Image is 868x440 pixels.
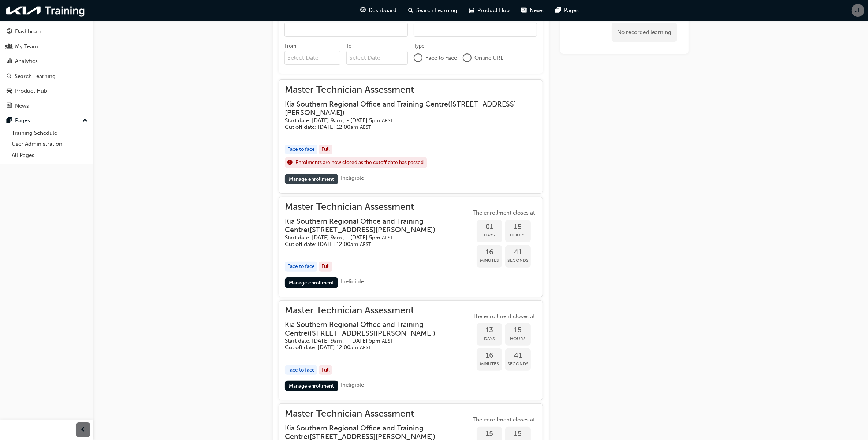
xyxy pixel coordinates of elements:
[285,306,537,394] button: Master Technician AssessmentKia Southern Regional Office and Training Centre([STREET_ADDRESS][PER...
[7,73,12,80] span: search-icon
[284,51,340,65] input: From
[530,6,544,15] span: News
[477,231,502,239] span: Days
[505,351,531,360] span: 41
[3,114,90,127] button: Pages
[3,70,90,83] a: Search Learning
[471,415,537,424] span: The enrollment closes at
[3,25,90,38] a: Dashboard
[477,351,502,360] span: 16
[355,3,403,18] a: guage-iconDashboard
[285,262,317,272] div: Face to face
[285,86,537,187] button: Master Technician AssessmentKia Southern Regional Office and Training Centre([STREET_ADDRESS][PER...
[319,145,332,154] div: Full
[425,54,457,62] span: Face to Face
[285,410,471,418] span: Master Technician Assessment
[346,42,352,50] div: To
[3,23,90,114] button: DashboardMy TeamAnalyticsSearch LearningProduct HubNews
[360,241,371,247] span: Australian Eastern Standard Time AEST
[477,223,502,231] span: 01
[285,117,525,124] h5: Start date: [DATE] 9am , - [DATE] 5pm
[414,42,425,50] div: Type
[9,127,90,139] a: Training Schedule
[505,256,531,265] span: Seconds
[285,174,338,184] a: Manage enrollment
[81,425,86,435] span: prev-icon
[15,27,43,36] div: Dashboard
[346,51,408,65] input: To
[284,42,296,50] div: From
[409,6,414,15] span: search-icon
[285,277,338,288] a: Manage enrollment
[382,338,393,344] span: Australian Eastern Standard Time AEST
[516,3,550,18] a: news-iconNews
[505,248,531,257] span: 41
[564,6,579,15] span: Pages
[285,344,459,351] h5: Cut off date: [DATE] 12:00am
[505,335,531,343] span: Hours
[477,326,502,335] span: 13
[285,145,317,154] div: Face to face
[15,42,38,51] div: My Team
[7,103,12,109] span: news-icon
[285,203,471,211] span: Master Technician Assessment
[285,241,459,248] h5: Cut off date: [DATE] 12:00am
[612,23,677,42] div: No recorded learning
[477,360,502,368] span: Minutes
[285,203,537,291] button: Master Technician AssessmentKia Southern Regional Office and Training Centre([STREET_ADDRESS][PER...
[287,158,293,168] span: exclaim-icon
[82,116,87,126] span: up-icon
[3,40,90,53] a: My Team
[471,312,537,321] span: The enrollment closes at
[414,23,537,37] input: Session Id
[15,87,47,95] div: Product Hub
[285,100,525,117] h3: Kia Southern Regional Office and Training Centre ( [STREET_ADDRESS][PERSON_NAME] )
[7,58,12,65] span: chart-icon
[403,3,463,18] a: search-iconSearch Learning
[15,57,38,66] div: Analytics
[360,344,371,351] span: Australian Eastern Standard Time AEST
[341,381,364,388] span: Ineligible
[360,124,371,130] span: Australian Eastern Standard Time AEST
[369,6,397,15] span: Dashboard
[7,44,12,50] span: people-icon
[284,23,408,37] input: Title
[550,3,585,18] a: pages-iconPages
[478,6,510,15] span: Product Hub
[3,55,90,68] a: Analytics
[285,320,459,338] h3: Kia Southern Regional Office and Training Centre ( [STREET_ADDRESS][PERSON_NAME] )
[477,256,502,265] span: Minutes
[285,234,459,241] h5: Start date: [DATE] 9am , - [DATE] 5pm
[505,430,531,438] span: 15
[15,72,56,81] div: Search Learning
[319,365,332,375] div: Full
[505,326,531,335] span: 15
[285,306,471,315] span: Master Technician Assessment
[474,54,503,62] span: Online URL
[477,335,502,343] span: Days
[556,6,561,15] span: pages-icon
[319,262,332,272] div: Full
[855,6,861,15] span: JF
[471,209,537,217] span: The enrollment closes at
[7,29,12,35] span: guage-icon
[477,248,502,257] span: 16
[382,118,393,124] span: Australian Eastern Standard Time AEST
[9,138,90,150] a: User Administration
[522,6,527,15] span: news-icon
[7,118,12,124] span: pages-icon
[477,430,502,438] span: 15
[285,217,459,234] h3: Kia Southern Regional Office and Training Centre ( [STREET_ADDRESS][PERSON_NAME] )
[15,102,29,110] div: News
[3,99,90,113] a: News
[417,6,458,15] span: Search Learning
[285,338,459,344] h5: Start date: [DATE] 9am , - [DATE] 5pm
[505,231,531,239] span: Hours
[7,88,12,94] span: car-icon
[4,3,88,18] img: kia-training
[285,381,338,391] a: Manage enrollment
[285,365,317,375] div: Face to face
[3,84,90,98] a: Product Hub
